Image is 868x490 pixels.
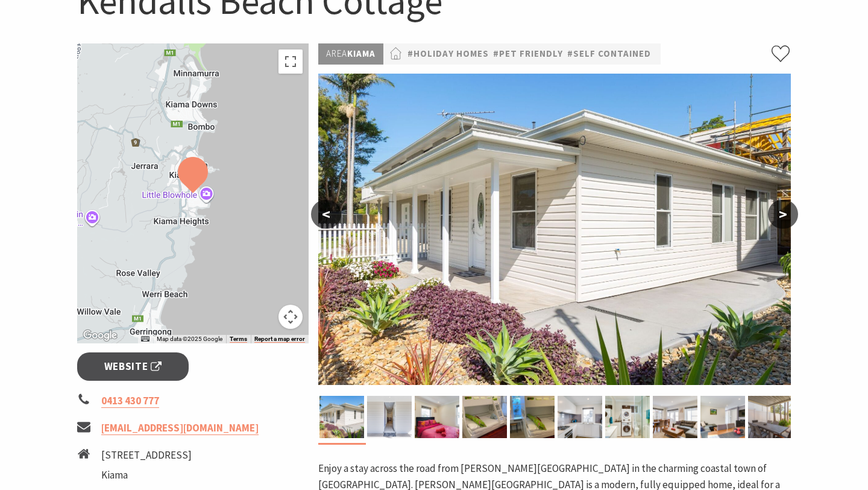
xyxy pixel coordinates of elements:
span: Area [326,48,347,59]
button: Map camera controls [278,305,303,329]
a: #Pet Friendly [493,46,563,62]
a: [EMAIL_ADDRESS][DOMAIN_NAME] [101,421,259,435]
a: Terms (opens in new tab) [230,336,247,343]
a: 0413 430 777 [101,394,159,408]
button: Toggle fullscreen view [278,49,303,74]
span: Map data ©2025 Google [157,336,222,342]
button: Keyboard shortcuts [141,335,149,343]
button: < [311,200,341,229]
a: Report a map error [254,336,305,343]
span: Website [104,358,162,375]
a: Open this area in Google Maps (opens a new window) [80,328,120,343]
button: > [768,200,798,229]
li: Kiama [101,467,218,483]
a: #Self Contained [567,46,651,62]
li: [STREET_ADDRESS] [101,447,218,463]
p: Kiama [318,43,383,65]
img: Google [80,328,120,343]
a: #Holiday Homes [407,46,489,62]
a: Website [77,352,189,381]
